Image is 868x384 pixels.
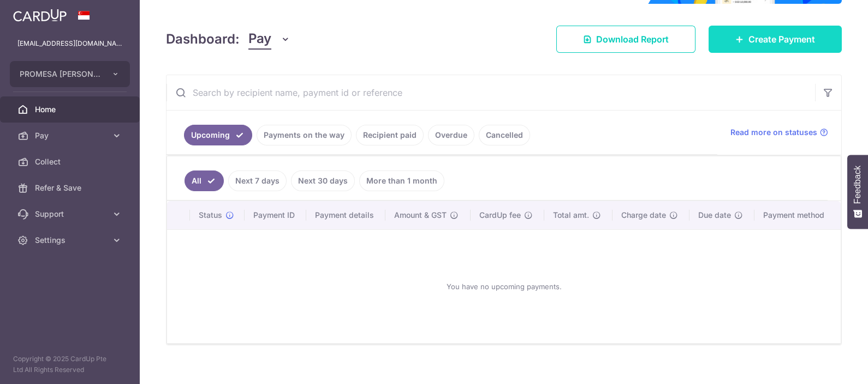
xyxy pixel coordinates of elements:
[10,61,130,87] button: PROMESA [PERSON_NAME] PTE. LTD.
[356,125,424,145] a: Recipient paid
[621,210,666,221] span: Charge date
[35,182,107,193] span: Refer & Save
[291,170,355,191] a: Next 30 days
[730,127,817,138] span: Read more on statuses
[35,130,107,141] span: Pay
[228,170,287,191] a: Next 7 days
[248,29,290,50] button: Pay
[596,33,669,46] span: Download Report
[479,125,530,145] a: Cancelled
[428,125,474,145] a: Overdue
[479,210,521,221] span: CardUp fee
[748,33,815,46] span: Create Payment
[185,170,224,191] a: All
[35,156,107,167] span: Collect
[556,26,695,53] a: Download Report
[20,69,100,80] span: PROMESA [PERSON_NAME] PTE. LTD.
[853,166,863,204] span: Feedback
[166,29,240,49] h4: Dashboard:
[199,210,222,221] span: Status
[248,29,271,50] span: Pay
[25,8,47,17] span: Help
[35,209,107,220] span: Support
[180,239,828,334] div: You have no upcoming payments.
[257,125,352,145] a: Payments on the way
[17,38,122,49] p: [EMAIL_ADDRESS][DOMAIN_NAME]
[184,125,252,145] a: Upcoming
[167,75,815,110] input: Search by recipient name, payment id or reference
[847,155,868,229] button: Feedback - Show survey
[35,104,107,115] span: Home
[306,201,386,229] th: Payment details
[394,210,447,221] span: Amount & GST
[13,9,67,22] img: CardUp
[730,127,828,138] a: Read more on statuses
[553,210,589,221] span: Total amt.
[754,201,841,229] th: Payment method
[698,210,731,221] span: Due date
[245,201,306,229] th: Payment ID
[35,235,107,246] span: Settings
[709,26,842,53] a: Create Payment
[359,170,444,191] a: More than 1 month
